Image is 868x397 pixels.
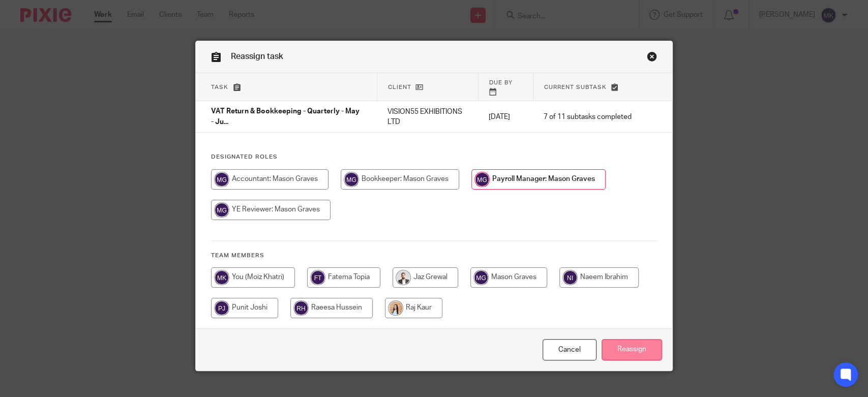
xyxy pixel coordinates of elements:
[387,107,468,128] p: VISION55 EXHIBITIONS LTD
[533,101,642,133] td: 7 of 11 subtasks completed
[211,108,360,126] span: VAT Return & Bookkeeping - Quarterly - May - Ju...
[231,52,283,60] span: Reassign task
[211,84,228,90] span: Task
[489,80,512,85] span: Due by
[647,51,657,65] a: Close this dialog window
[544,84,606,90] span: Current subtask
[543,339,596,361] a: Close this dialog window
[211,252,657,260] h4: Team members
[489,112,523,122] p: [DATE]
[602,339,662,361] input: Reassign
[211,153,657,161] h4: Designated Roles
[387,84,411,90] span: Client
